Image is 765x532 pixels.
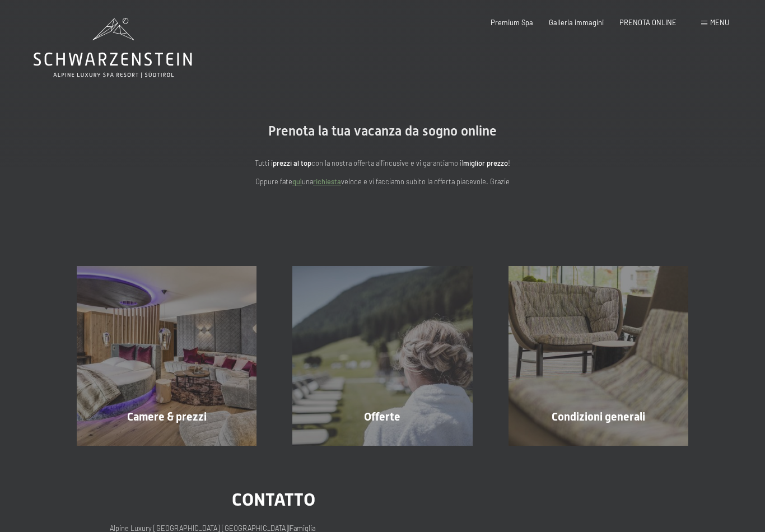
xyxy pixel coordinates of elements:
a: Galleria immagini [549,18,604,27]
p: Tutti i con la nostra offerta all'incusive e vi garantiamo il ! [158,157,607,169]
span: Camere & prezzi [127,410,207,423]
a: quì [292,177,302,186]
a: Premium Spa [491,18,533,27]
span: Condizioni generali [552,410,645,423]
p: Oppure fate una veloce e vi facciamo subito la offerta piacevole. Grazie [158,176,607,187]
span: Prenota la tua vacanza da sogno online [268,123,497,139]
a: Vacanze in Trentino Alto Adige all'Hotel Schwarzenstein Condizioni generali [491,266,706,446]
span: Offerte [364,410,400,423]
a: Vacanze in Trentino Alto Adige all'Hotel Schwarzenstein Camere & prezzi [59,266,274,446]
a: PRENOTA ONLINE [619,18,677,27]
strong: prezzi al top [273,158,311,167]
span: Menu [710,18,729,27]
strong: miglior prezzo [463,158,508,167]
span: Contatto [232,489,315,510]
a: richiesta [313,177,341,186]
a: Vacanze in Trentino Alto Adige all'Hotel Schwarzenstein Offerte [274,266,490,446]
